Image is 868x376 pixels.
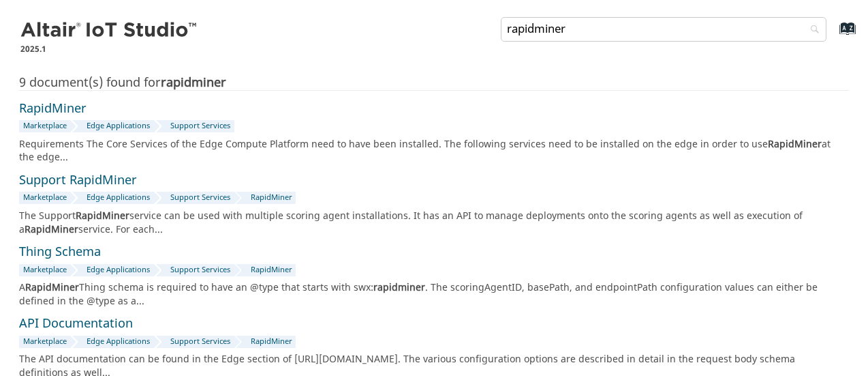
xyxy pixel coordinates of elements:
[167,120,234,132] a: Support Services
[161,74,226,92] span: rapidminer
[247,192,296,204] a: RapidMiner
[247,264,296,276] a: RapidMiner
[818,28,848,42] a: Go to index terms page
[19,192,70,204] a: Marketplace
[20,20,199,42] img: Altair IoT Studio
[19,243,101,261] a: Thing Schema
[19,209,844,236] div: The Support service can be used with multiple scoring agent installations. It has an API to manag...
[25,222,78,237] span: RapidMiner
[167,192,234,204] a: Support Services
[167,264,234,276] a: Support Services
[83,120,154,132] a: Edge Applications
[83,336,154,348] a: Edge Applications
[20,43,199,55] p: 2025.1
[19,120,70,132] a: Marketplace
[76,209,129,223] span: RapidMiner
[19,171,137,190] a: Support RapidMiner
[19,76,849,90] div: 9 document(s) found for
[19,264,70,276] a: Marketplace
[792,17,831,44] button: Search
[19,315,133,333] a: API Documentation
[83,192,154,204] a: Edge Applications
[83,264,154,276] a: Edge Applications
[247,336,296,348] a: RapidMiner
[373,280,425,295] span: rapidminer
[768,137,822,151] span: RapidMiner
[25,280,79,295] span: RapidMiner
[19,100,87,118] a: RapidMiner
[19,138,844,164] div: Requirements The Core Services of the Edge Compute Platform need to have been installed. The foll...
[19,336,70,348] a: Marketplace
[501,17,826,42] input: Search query
[19,281,844,308] div: A Thing schema is required to have an @type that starts with swx: . The scoringAgentID, basePath,...
[167,336,234,348] a: Support Services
